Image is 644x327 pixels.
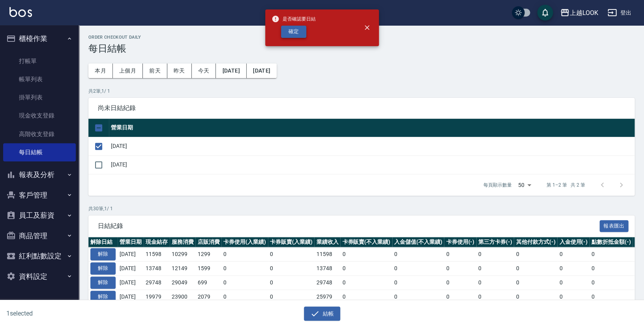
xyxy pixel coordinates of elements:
td: 0 [476,290,514,304]
button: 資料設定 [3,266,76,287]
th: 現金結存 [144,237,170,247]
button: 客戶管理 [3,185,76,206]
a: 高階收支登錄 [3,125,76,143]
td: [DATE] [118,275,144,290]
td: 0 [392,290,444,304]
td: 29748 [314,275,340,290]
td: 0 [590,275,633,290]
td: 13748 [144,262,170,276]
button: 解除 [90,262,116,275]
td: 0 [221,290,268,304]
th: 服務消費 [170,237,196,247]
button: 上越LOOK [557,5,601,21]
img: Logo [9,7,32,17]
button: save [537,5,553,21]
button: [DATE] [247,64,277,78]
button: 今天 [192,64,216,78]
td: 0 [476,247,514,262]
td: 0 [392,275,444,290]
button: 登出 [604,6,635,20]
td: 0 [514,247,557,262]
td: [DATE] [118,290,144,304]
a: 報表匯出 [599,222,629,229]
p: 每頁顯示數量 [483,181,512,189]
span: 是否確認要日結 [271,15,316,23]
td: 0 [514,262,557,276]
td: 29049 [170,275,196,290]
td: 0 [444,247,476,262]
button: 上個月 [113,64,143,78]
button: 紅利點數設定 [3,246,76,266]
td: 0 [444,275,476,290]
a: 帳單列表 [3,70,76,88]
td: 1299 [195,247,221,262]
td: 0 [392,247,444,262]
h2: Order checkout daily [88,35,635,40]
button: 昨天 [167,64,192,78]
td: 19979 [144,290,170,304]
span: 尚未日結紀錄 [98,104,625,112]
th: 營業日期 [109,119,635,137]
button: close [358,19,376,36]
td: [DATE] [118,247,144,262]
button: 解除 [90,248,116,260]
td: 0 [268,247,315,262]
h6: 1 selected [6,308,159,318]
p: 第 1–2 筆 共 2 筆 [547,181,585,189]
td: 0 [557,262,590,276]
td: 0 [476,262,514,276]
button: 櫃檯作業 [3,28,76,49]
th: 卡券使用(-) [444,237,476,247]
th: 營業日期 [118,237,144,247]
td: [DATE] [109,155,635,174]
th: 其他付款方式(-) [514,237,557,247]
td: 0 [221,262,268,276]
td: [DATE] [118,262,144,276]
th: 第三方卡券(-) [476,237,514,247]
td: 13748 [314,262,340,276]
td: 0 [221,247,268,262]
p: 共 2 筆, 1 / 1 [88,88,635,95]
button: 商品管理 [3,226,76,246]
td: 0 [514,275,557,290]
button: 員工及薪資 [3,205,76,226]
td: 0 [268,275,315,290]
th: 入金使用(-) [557,237,590,247]
td: 699 [195,275,221,290]
span: 日結紀錄 [98,222,599,230]
td: 0 [514,290,557,304]
th: 解除日結 [88,237,118,247]
td: 10299 [170,247,196,262]
td: 0 [557,290,590,304]
a: 現金收支登錄 [3,107,76,125]
button: 報表匯出 [599,220,629,232]
td: 0 [268,290,315,304]
td: [DATE] [109,137,635,155]
td: 0 [221,275,268,290]
td: 0 [590,290,633,304]
td: 25979 [314,290,340,304]
a: 每日結帳 [3,143,76,161]
td: 0 [444,262,476,276]
th: 卡券販賣(入業績) [268,237,315,247]
td: 23900 [170,290,196,304]
th: 點數折抵金額(-) [590,237,633,247]
td: 0 [444,290,476,304]
td: 11598 [314,247,340,262]
button: 結帳 [304,306,341,321]
th: 入金儲值(不入業績) [392,237,444,247]
button: 前天 [143,64,167,78]
th: 卡券販賣(不入業績) [340,237,392,247]
div: 50 [515,174,534,196]
td: 0 [268,262,315,276]
th: 店販消費 [195,237,221,247]
td: 0 [590,247,633,262]
td: 0 [557,275,590,290]
td: 0 [340,262,392,276]
td: 11598 [144,247,170,262]
button: 解除 [90,277,116,289]
td: 29748 [144,275,170,290]
td: 0 [590,262,633,276]
h3: 每日結帳 [88,43,635,54]
td: 0 [340,275,392,290]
